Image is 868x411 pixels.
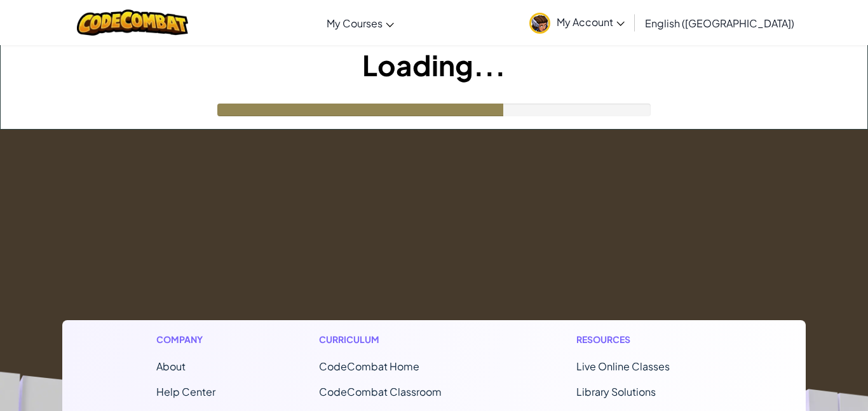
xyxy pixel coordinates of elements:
a: Library Solutions [576,385,656,398]
a: CodeCombat Classroom [319,385,442,398]
img: avatar [529,13,550,34]
a: About [156,360,186,373]
h1: Company [156,333,215,346]
span: My Account [557,15,625,29]
span: My Courses [327,17,383,30]
a: My Account [523,3,631,43]
a: Live Online Classes [576,360,670,373]
h1: Curriculum [319,333,473,346]
a: Help Center [156,385,215,398]
span: CodeCombat Home [319,360,419,373]
span: English ([GEOGRAPHIC_DATA]) [645,17,794,30]
img: CodeCombat logo [77,10,188,36]
h1: Loading... [1,45,867,84]
h1: Resources [576,333,712,346]
a: English ([GEOGRAPHIC_DATA]) [639,6,801,40]
a: My Courses [320,6,400,40]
